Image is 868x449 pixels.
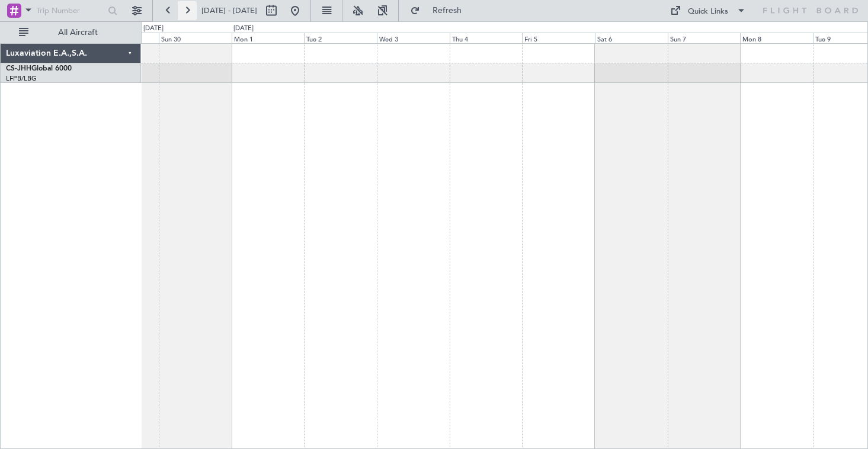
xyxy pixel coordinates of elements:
div: Quick Links [688,6,728,18]
div: Sat 6 [595,33,668,43]
div: [DATE] [233,24,254,34]
input: Trip Number [36,2,104,20]
button: Refresh [405,1,476,20]
button: All Aircraft [13,23,129,42]
span: CS-JHH [6,65,31,72]
div: Tue 2 [304,33,377,43]
div: Fri 5 [522,33,595,43]
span: [DATE] - [DATE] [201,5,257,16]
div: Sun 30 [159,33,232,43]
button: Quick Links [664,1,752,20]
span: All Aircraft [31,28,125,37]
div: Mon 1 [232,33,305,43]
span: Refresh [422,7,472,15]
a: CS-JHHGlobal 6000 [6,65,72,72]
div: Wed 3 [377,33,450,43]
div: Sun 7 [668,33,741,43]
div: Mon 8 [740,33,813,43]
a: LFPB/LBG [6,74,37,83]
div: [DATE] [143,24,164,34]
div: Thu 4 [450,33,523,43]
